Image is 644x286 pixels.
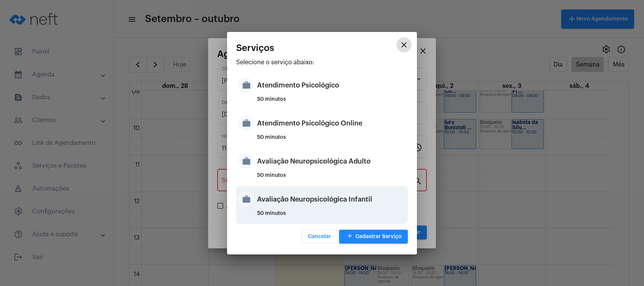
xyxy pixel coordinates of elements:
[236,59,408,66] p: Selecione o serviço abaixo:
[308,234,331,239] span: Cancelar
[238,78,253,93] mat-icon: work
[399,40,409,49] mat-icon: close
[257,135,406,146] div: 50 minutos
[257,97,406,108] div: 50 minutos
[339,230,408,243] button: Cadastrar Serviço
[257,150,406,173] div: Avaliação Neuropsicológica Adulto
[257,173,406,184] div: 50 minutos
[238,192,253,207] mat-icon: work
[257,74,406,97] div: Atendimento Psicológico
[257,211,406,222] div: 50 minutos
[238,154,253,169] mat-icon: work
[238,116,253,131] mat-icon: work
[345,234,402,239] span: Cadastrar Serviço
[257,112,406,135] div: Atendimento Psicológico Online
[236,43,274,53] span: Serviços
[257,188,406,211] div: Avaliação Neuropsicológica Infantil
[345,231,354,242] mat-icon: add
[302,230,337,243] button: Cancelar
